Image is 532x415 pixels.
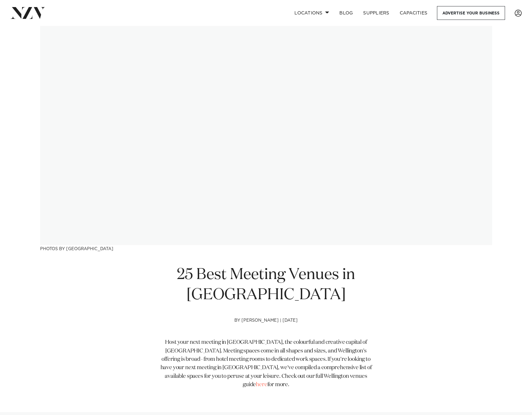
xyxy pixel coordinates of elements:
h1: 25 Best Meeting Venues in [GEOGRAPHIC_DATA] [156,265,376,305]
h3: Photos by [GEOGRAPHIC_DATA] [40,245,492,252]
a: Locations [289,6,334,20]
a: SUPPLIERS [358,6,394,20]
p: Host your next meeting in [GEOGRAPHIC_DATA], the colourful and creative capital of [GEOGRAPHIC_DA... [156,338,376,389]
a: Capacities [395,6,433,20]
a: here [256,382,267,387]
h4: by [PERSON_NAME] | [DATE] [156,318,376,339]
img: nzv-logo.png [10,7,45,19]
a: Advertise your business [437,6,505,20]
a: BLOG [334,6,358,20]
